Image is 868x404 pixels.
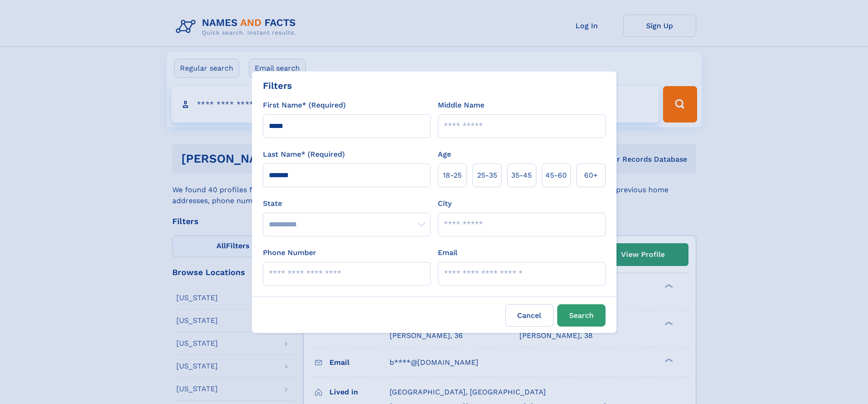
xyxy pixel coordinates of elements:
[263,247,316,258] label: Phone Number
[511,170,532,181] span: 35‑45
[263,149,345,160] label: Last Name* (Required)
[263,100,346,111] label: First Name* (Required)
[443,170,462,181] span: 18‑25
[438,100,484,111] label: Middle Name
[438,247,457,258] label: Email
[477,170,497,181] span: 25‑35
[263,198,431,209] label: State
[557,304,606,327] button: Search
[584,170,598,181] span: 60+
[438,198,452,209] label: City
[545,170,567,181] span: 45‑60
[438,149,451,160] label: Age
[505,304,554,327] label: Cancel
[263,79,292,92] div: Filters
